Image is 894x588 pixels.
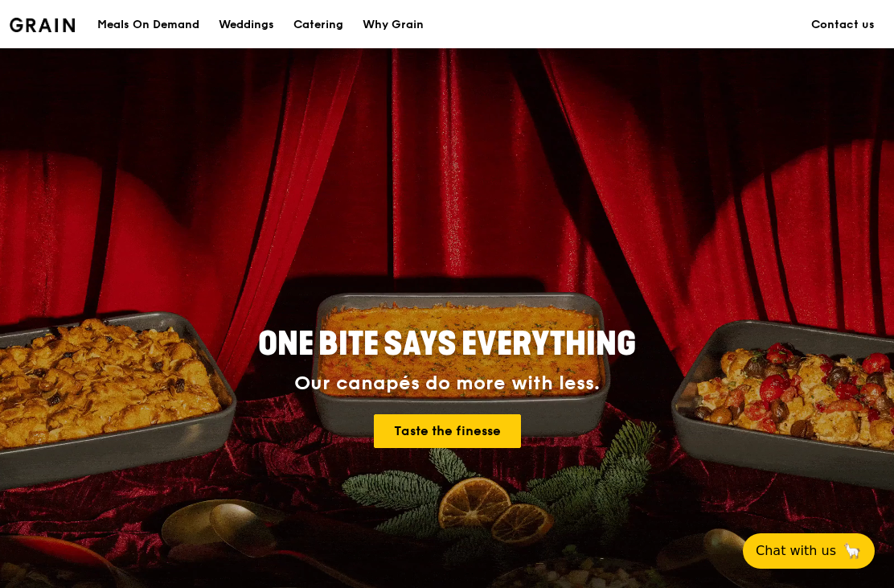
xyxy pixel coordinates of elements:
[756,541,836,561] span: Chat with us
[258,325,636,364] span: ONE BITE SAYS EVERYTHING
[353,1,433,49] a: Why Grain
[293,1,343,49] div: Catering
[158,372,736,395] div: Our canapés do more with less.
[743,533,875,569] button: Chat with us🦙
[284,1,353,49] a: Catering
[209,1,284,49] a: Weddings
[802,1,884,49] a: Contact us
[10,18,75,32] img: Grain
[97,1,199,49] div: Meals On Demand
[219,1,274,49] div: Weddings
[843,541,862,561] span: 🦙
[374,414,521,448] a: Taste the finesse
[363,1,424,49] div: Why Grain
